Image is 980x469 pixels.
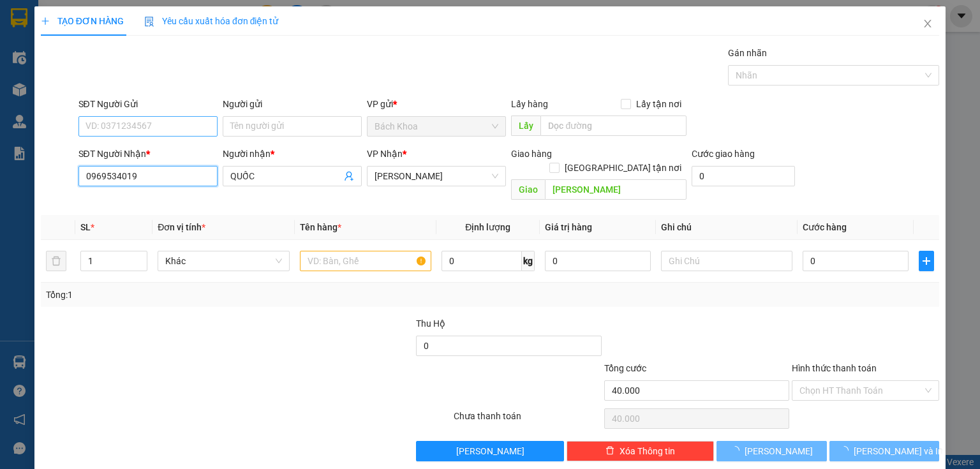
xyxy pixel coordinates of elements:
[545,222,592,232] span: Giá trị hàng
[661,251,792,271] input: Ghi Chú
[728,48,767,58] label: Gán nhãn
[919,256,933,266] span: plus
[78,147,218,161] div: SĐT Người Nhận
[144,17,154,27] img: icon
[604,363,646,373] span: Tổng cước
[375,167,498,186] span: Gia Kiệm
[416,441,563,461] button: [PERSON_NAME]
[731,446,745,455] span: loading
[144,16,279,26] span: Yêu cầu xuất hóa đơn điện tử
[605,446,614,456] span: delete
[46,251,66,271] button: delete
[522,251,535,271] span: kg
[829,441,940,461] button: [PERSON_NAME] và In
[631,97,687,111] span: Lấy tận nơi
[344,171,354,181] span: user-add
[511,99,548,109] span: Lấy hàng
[41,17,50,26] span: plus
[511,115,540,136] span: Lấy
[300,222,341,232] span: Tên hàng
[223,147,362,161] div: Người nhận
[416,318,445,329] span: Thu Hộ
[656,215,798,240] th: Ghi chú
[567,441,714,461] button: deleteXóa Thông tin
[910,6,946,42] button: Close
[158,222,205,232] span: Đơn vị tính
[223,97,362,111] div: Người gửi
[545,251,651,271] input: 0
[465,222,510,232] span: Định lượng
[367,149,403,159] span: VP Nhận
[745,444,813,458] span: [PERSON_NAME]
[803,222,847,232] span: Cước hàng
[620,444,675,458] span: Xóa Thông tin
[919,251,934,271] button: plus
[692,149,755,159] label: Cước giao hàng
[367,97,506,111] div: VP gửi
[80,222,91,232] span: SL
[840,446,854,455] span: loading
[46,288,379,302] div: Tổng: 1
[452,409,602,431] div: Chưa thanh toán
[716,441,827,461] button: [PERSON_NAME]
[923,19,933,29] span: close
[511,179,545,200] span: Giao
[545,179,687,200] input: Dọc đường
[78,97,218,111] div: SĐT Người Gửi
[854,444,943,458] span: [PERSON_NAME] và In
[375,117,498,136] span: Bách Khoa
[511,149,552,159] span: Giao hàng
[165,251,281,271] span: Khác
[560,161,687,175] span: [GEOGRAPHIC_DATA] tận nơi
[692,166,795,186] input: Cước giao hàng
[792,363,877,373] label: Hình thức thanh toán
[41,16,124,26] span: TẠO ĐƠN HÀNG
[540,115,687,136] input: Dọc đường
[456,444,524,458] span: [PERSON_NAME]
[300,251,431,271] input: VD: Bàn, Ghế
